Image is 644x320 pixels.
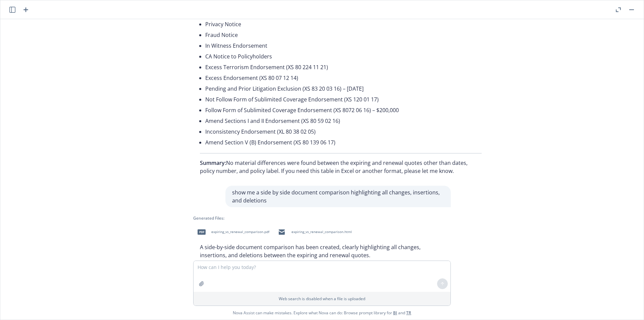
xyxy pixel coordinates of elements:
div: pdfexpiring_vs_renewal_comparison.pdf [193,224,271,240]
li: Fraud Notice [205,30,482,40]
li: Pending and Prior Litigation Exclusion (XS 83 20 03 16) – [DATE] [205,83,482,94]
a: BI [393,310,397,316]
p: No material differences were found between the expiring and renewal quotes other than dates, poli... [200,159,482,175]
div: expiring_vs_renewal_comparison.html [273,224,353,240]
a: TR [406,310,411,316]
li: Excess Terrorism Endorsement (XS 80 224 11 21) [205,62,482,73]
li: Follow Form of Sublimited Coverage Endorsement (XS 8072 06 16) – $200,000 [205,105,482,116]
span: expiring_vs_renewal_comparison.pdf [211,230,269,234]
div: Generated Files: [193,215,451,221]
span: Nova Assist can make mistakes. Explore what Nova can do: Browse prompt library for and [3,306,641,320]
li: Amend Sections I and II Endorsement (XS 80 59 02 16) [205,116,482,126]
li: Privacy Notice [205,19,482,30]
li: In Witness Endorsement [205,40,482,51]
p: show me a side by side document comparison highlighting all changes, insertions, and deletions [232,188,444,204]
li: Inconsistency Endorsement (XL 80 38 02 05) [205,126,482,137]
li: Not Follow Form of Sublimited Coverage Endorsement (XS 120 01 17) [205,94,482,105]
li: CA Notice to Policyholders [205,51,482,62]
li: Amend Section V (B) Endorsement (XS 80 139 06 17) [205,137,482,148]
span: pdf [198,229,206,234]
span: expiring_vs_renewal_comparison.html [291,230,352,234]
li: Excess Endorsement (XS 80 07 12 14) [205,73,482,83]
p: A side-by-side document comparison has been created, clearly highlighting all changes, insertions... [200,243,444,259]
span: Summary: [200,159,226,167]
p: Web search is disabled when a file is uploaded [198,296,446,302]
